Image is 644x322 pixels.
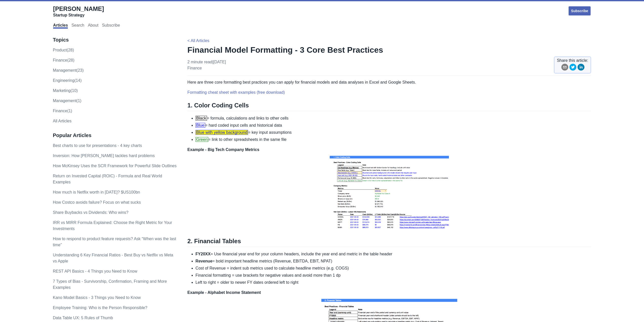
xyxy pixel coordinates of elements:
h2: 2. Financial Tables [188,237,591,247]
h1: Financial Model Formatting - 3 Core Best Practices [188,45,591,55]
a: Employee Training: Who is the Person Responsible? [53,306,148,310]
a: How McKinsey Uses the SCR Framework for Powerful Slide Outlines [53,164,177,168]
li: = hard coded input cells and historical data [196,122,591,128]
a: < All Articles [188,39,210,43]
a: How Costco avoids failure? Focus on what sucks [53,200,141,204]
strong: FY20XX [196,252,211,256]
a: Best charts to use for presentations - 4 key charts [53,143,142,148]
li: = key input assumptions [196,129,591,136]
p: 2 minute read | [DATE] [188,59,226,71]
li: Left to right = older to newer FY dates ordered left to right [196,279,591,286]
a: How much is Netflix worth in [DATE]? $US100bn [53,190,140,194]
strong: Revenue [196,259,213,263]
span: Blue with yellow background [196,130,248,135]
a: engineering(14) [53,78,82,83]
span: [PERSON_NAME] [53,5,104,12]
a: Search [71,23,84,29]
a: management(23) [53,68,84,72]
a: 7 Types of Bias - Survivorship, Confirmation, Framing and More Examples [53,279,167,290]
a: Management(1) [53,99,81,103]
a: Share Buybacks vs Dividends: Who wins? [53,210,129,215]
button: twitter [569,64,576,72]
span: Green [196,137,208,142]
a: Finance(1) [53,109,72,113]
strong: Example - Big Tech Company Metrics [188,147,259,152]
li: = Use financial year end for your column headers, include the year end and metric in the table he... [196,251,591,257]
li: = link to other spreadsheets in the same file [196,137,591,143]
a: IRR vs MIRR Formula Explained: Choose the Right Metric for Your Investments [53,220,172,231]
span: Black [196,116,207,121]
span: Blue [196,123,205,128]
li: = formula, calculations and links to other cells [196,115,591,121]
strong: Example - Alphabet Income Statement [188,290,261,295]
li: Cost of Revenue = indent sub metrics used to calculate headline metrics (e.g. COGS) [196,265,591,271]
button: email [561,64,568,72]
li: Financial formatting = use brackets for negative values and avoid more than 1 dp [196,272,591,278]
a: About [88,23,98,29]
span: Share this article: [557,58,588,64]
a: REST API Basics - 4 Things you Need to Know [53,269,137,273]
a: Subscribe [102,23,120,29]
li: = bold important headline metrics (Revenue, EBITDA, EBIT, NPAT) [196,258,591,264]
a: Kano Model Basics - 3 Things you Need to Know [53,295,141,300]
h3: Topics [53,37,177,43]
a: [PERSON_NAME]Startup Strategy [53,5,104,18]
a: Understanding 6 Key Financial Ratios - Best Buy vs Netflix vs Meta vs Apple [53,253,173,263]
h3: Popular Articles [53,132,177,139]
a: marketing(10) [53,88,78,93]
img: COLORCODE [328,153,450,231]
a: product(28) [53,48,74,52]
p: Here are three core formatting best practices you can apply for financial models and data analyse... [188,79,591,85]
a: finance [188,66,202,70]
a: finance(28) [53,58,74,62]
a: Articles [53,23,68,29]
a: Return on Invested Capital (ROIC) - Formula and Real World Examples [53,174,162,184]
a: How to respond to product feature requests? Ask “When was the last time” [53,237,176,247]
a: Inversion: How [PERSON_NAME] tackles hard problems [53,154,155,158]
a: All Articles [53,119,72,123]
a: Formatting cheat sheet with examples (free download) [188,90,285,94]
button: linkedin [577,64,585,72]
a: Data Table UX: 5 Rules of Thumb [53,316,113,320]
a: Subscribe [568,6,591,16]
h2: 1. Color Coding Cells [188,102,591,111]
div: Startup Strategy [53,13,104,18]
